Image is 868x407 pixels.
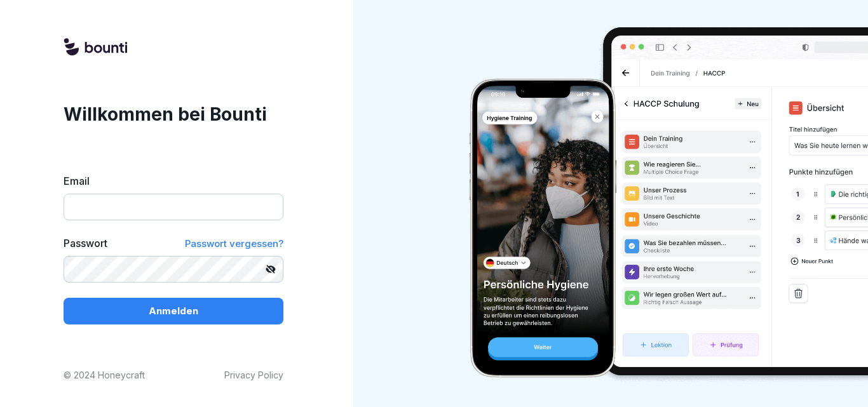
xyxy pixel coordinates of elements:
[185,237,283,250] span: Passwort vergessen?
[64,38,127,57] img: logo.svg
[64,173,283,189] label: Email
[64,368,145,382] p: © 2024 Honeycraft
[64,298,283,324] button: Anmelden
[149,304,198,318] p: Anmelden
[64,101,283,128] h1: Willkommen bei Bounti
[185,236,283,251] a: Passwort vergessen?
[224,368,283,382] a: Privacy Policy
[64,236,107,251] label: Passwort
